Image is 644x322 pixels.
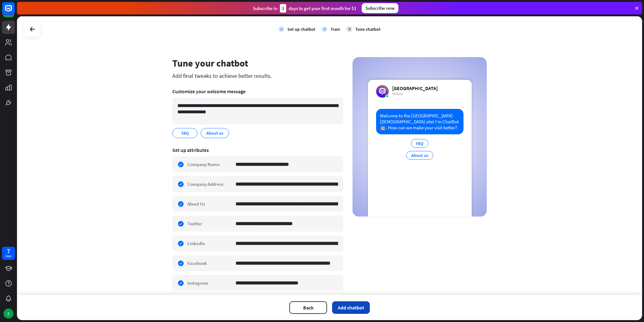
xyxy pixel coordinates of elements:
[322,26,327,32] i: check
[172,88,343,94] div: Customize your welcome message
[7,248,10,254] div: 7
[347,26,352,32] div: 3
[5,3,24,21] button: Open LiveChat chat widget
[355,26,380,32] div: Tune chatbot
[206,130,224,137] span: About us
[181,130,189,137] span: FAQ
[332,301,370,314] button: Add chatbot
[253,4,357,13] div: Subscribe in days to get your first month for $1
[330,26,340,32] div: Train
[2,247,15,260] a: 7 days
[289,301,327,314] button: Back
[392,91,438,96] div: Online
[392,85,438,91] div: [GEOGRAPHIC_DATA]
[362,3,398,13] div: Subscribe now
[172,147,343,153] div: Set up attributes
[376,109,464,134] div: Welcome to the [GEOGRAPHIC_DATA][DEMOGRAPHIC_DATA] site! I’m ChatBot 🤖. How can we make your visi...
[287,26,315,32] div: Set up chatbot
[3,309,14,319] div: E
[411,139,428,148] div: FAQ
[279,26,284,32] i: check
[406,151,433,160] div: About us
[280,4,286,13] div: 3
[172,57,343,69] div: Tune your chatbot
[172,72,343,79] div: Add final tweaks to achieve better results.
[5,254,12,258] div: days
